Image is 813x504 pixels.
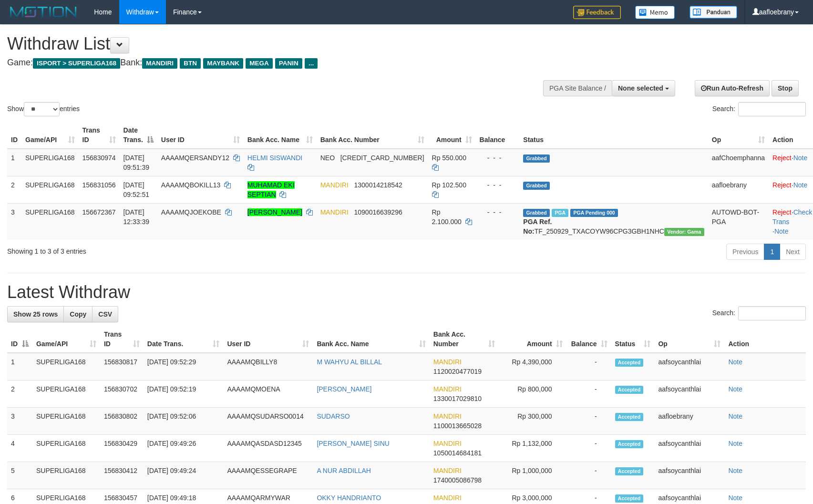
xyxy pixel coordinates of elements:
a: Reject [772,181,792,189]
span: Rp 550.000 [432,154,466,162]
td: aafChoemphanna [708,149,769,176]
td: aafloebrany [654,408,724,435]
span: Accepted [615,494,644,503]
span: [DATE] 09:52:51 [123,181,150,198]
span: CSV [98,310,112,318]
label: Show entries [7,102,80,116]
td: 2 [7,381,32,408]
button: None selected [612,80,675,96]
span: NEO [320,154,335,162]
a: Previous [726,244,764,260]
a: HELMI SISWANDI [247,154,302,162]
a: Note [728,358,742,366]
span: Copy 1050014684181 to clipboard [433,449,482,457]
td: aafsoycanthlai [654,435,724,462]
td: SUPERLIGA168 [32,381,100,408]
span: ... [305,58,318,69]
th: Bank Acc. Name: activate to sort column ascending [244,122,317,149]
div: - - - [480,153,516,163]
td: 1 [7,353,32,381]
span: MANDIRI [433,358,462,366]
span: Grabbed [523,209,550,217]
a: 1 [764,244,780,260]
td: [DATE] 09:52:19 [144,381,224,408]
img: Button%20Memo.svg [635,6,675,19]
span: Marked by aafsengchandara [552,209,568,217]
a: Note [793,154,808,162]
span: Copy 1300014218542 to clipboard [354,181,402,189]
th: Date Trans.: activate to sort column ascending [144,326,224,353]
th: Game/API: activate to sort column ascending [21,122,79,149]
td: 4 [7,435,32,462]
a: Note [728,467,742,474]
a: CSV [92,306,118,322]
td: AAAAMQBILLY8 [223,353,313,381]
span: MANDIRI [433,494,462,502]
a: OKKY HANDRIANTO [317,494,381,502]
th: Game/API: activate to sort column ascending [32,326,100,353]
td: AAAAMQASDASD12345 [223,435,313,462]
span: MANDIRI [433,440,462,447]
span: MANDIRI [320,208,349,216]
div: PGA Site Balance / [543,80,612,96]
td: [DATE] 09:52:29 [144,353,224,381]
span: ISPORT > SUPERLIGA168 [33,58,120,69]
th: Amount: activate to sort column ascending [499,326,566,353]
span: Copy 1090016639296 to clipboard [354,208,402,216]
span: Copy 1740005086798 to clipboard [433,476,482,484]
td: 3 [7,203,21,240]
td: Rp 1,132,000 [499,435,566,462]
th: Op: activate to sort column ascending [708,122,769,149]
input: Search: [738,306,806,320]
input: Search: [738,102,806,116]
span: None selected [618,84,663,92]
td: [DATE] 09:52:06 [144,408,224,435]
th: Trans ID: activate to sort column ascending [79,122,120,149]
span: [DATE] 09:51:39 [123,154,150,171]
td: AAAAMQSUDARSO0014 [223,408,313,435]
td: - [566,462,611,489]
span: [DATE] 12:33:39 [123,208,150,226]
span: Copy 1120020477019 to clipboard [433,368,482,375]
span: PANIN [275,58,302,69]
th: ID: activate to sort column descending [7,326,32,353]
td: SUPERLIGA168 [21,203,79,240]
td: 5 [7,462,32,489]
h1: Withdraw List [7,34,533,53]
td: SUPERLIGA168 [32,408,100,435]
a: M WAHYU AL BILLAL [317,358,382,366]
th: Trans ID: activate to sort column ascending [100,326,144,353]
span: Accepted [615,386,644,394]
span: MANDIRI [433,412,462,420]
span: Copy [70,310,86,318]
span: PGA Pending [570,209,618,217]
span: Copy 5859458273470501 to clipboard [340,154,424,162]
h1: Latest Withdraw [7,283,806,302]
span: Grabbed [523,154,550,163]
a: Note [728,440,742,447]
th: User ID: activate to sort column ascending [223,326,313,353]
th: Amount: activate to sort column ascending [428,122,476,149]
td: - [566,408,611,435]
td: 156830817 [100,353,144,381]
span: 156830974 [82,154,116,162]
span: MANDIRI [433,385,462,393]
th: Status: activate to sort column ascending [611,326,655,353]
a: Next [780,244,806,260]
a: [PERSON_NAME] SINU [317,440,389,447]
span: Rp 102.500 [432,181,466,189]
span: Accepted [615,440,644,448]
span: BTN [180,58,201,69]
td: Rp 300,000 [499,408,566,435]
b: PGA Ref. No: [523,218,552,235]
div: - - - [480,180,516,190]
td: - [566,381,611,408]
a: A NUR ABDILLAH [317,467,371,474]
td: - [566,435,611,462]
td: SUPERLIGA168 [32,435,100,462]
td: Rp 800,000 [499,381,566,408]
label: Search: [712,102,806,116]
span: Copy 1100013665028 to clipboard [433,422,482,430]
th: Bank Acc. Number: activate to sort column ascending [430,326,499,353]
img: Feedback.jpg [573,6,621,19]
